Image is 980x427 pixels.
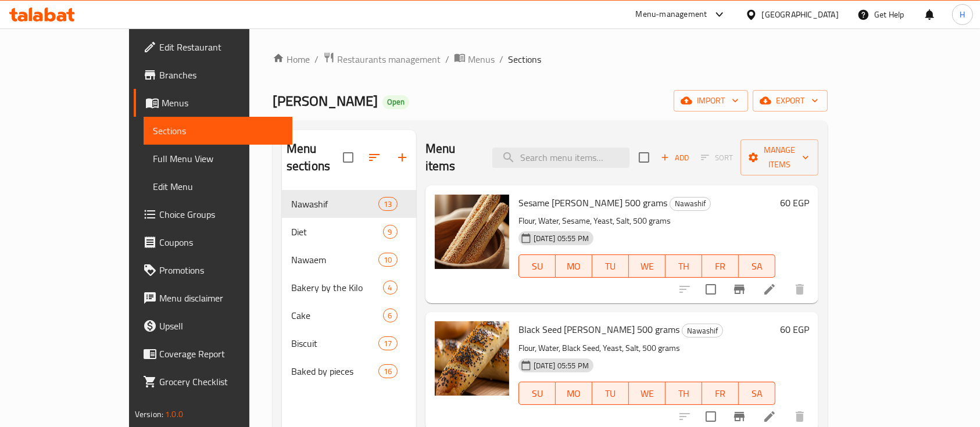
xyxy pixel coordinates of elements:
a: Edit menu item [763,410,777,424]
span: 17 [379,338,396,349]
a: Coupons [134,228,293,256]
div: Bakery by the Kilo [291,281,383,295]
span: 10 [379,254,396,265]
button: SA [739,382,775,405]
span: Add [659,151,691,164]
button: FR [702,382,739,405]
span: Add item [656,149,693,167]
span: Menus [468,52,495,66]
span: Nawashif [291,197,379,211]
span: [DATE] 05:55 PM [529,360,593,371]
span: Version: [135,407,163,422]
img: Black Seed Rusk 500 grams [435,321,509,396]
button: SU [518,254,556,278]
span: SU [524,258,551,275]
div: items [378,197,397,211]
div: items [383,225,398,239]
span: Select all sections [336,145,360,170]
span: Sections [153,124,284,138]
button: Branch-specific-item [725,275,753,303]
button: SA [739,254,775,278]
span: Coupons [159,235,284,249]
div: items [378,336,397,350]
div: items [383,281,398,295]
button: import [674,90,748,112]
a: Promotions [134,256,293,284]
div: Menu-management [636,8,707,21]
a: Edit Restaurant [134,33,293,61]
span: TH [670,258,698,275]
h6: 60 EGP [780,195,809,211]
img: Sesame Rusk 500 grams [435,195,509,269]
button: export [753,90,828,112]
div: items [378,364,397,378]
span: [PERSON_NAME] [273,88,378,114]
span: Baked by pieces [291,364,379,378]
h6: 60 EGP [780,321,809,338]
div: Biscuit [291,336,379,350]
div: Nawashif [670,197,711,211]
span: import [683,94,739,108]
p: Flour, Water, Black Seed, Yeast, Salt, 500 grams [518,341,775,356]
div: Nawashif13 [282,190,416,218]
span: Coverage Report [159,347,284,361]
span: TH [670,385,698,402]
span: SA [743,385,771,402]
span: Nawashif [682,324,723,338]
span: 6 [384,310,397,321]
span: Promotions [159,263,284,277]
li: / [445,52,449,66]
div: Cake6 [282,302,416,329]
span: Open [382,97,409,107]
span: Edit Restaurant [159,40,284,54]
span: FR [707,385,734,402]
a: Edit Menu [144,173,293,200]
div: items [383,308,398,322]
h2: Menu items [425,140,478,175]
button: TH [666,382,702,405]
a: Sections [144,117,293,145]
span: Select to update [699,277,723,302]
div: Nawashif [682,324,723,338]
button: WE [629,254,666,278]
button: Manage items [741,139,818,175]
a: Branches [134,61,293,89]
div: Nawaem [291,253,379,267]
button: SU [518,382,556,405]
span: Black Seed [PERSON_NAME] 500 grams [518,321,679,338]
span: Choice Groups [159,207,284,221]
button: TU [592,254,629,278]
a: Coverage Report [134,340,293,368]
nav: Menu sections [282,185,416,390]
span: Select section [632,145,656,170]
span: Upsell [159,319,284,333]
div: Bakery by the Kilo4 [282,274,416,302]
div: Nawaem10 [282,246,416,274]
a: Full Menu View [144,145,293,173]
input: search [492,148,630,168]
button: WE [629,382,666,405]
button: delete [786,275,814,303]
div: Baked by pieces16 [282,357,416,385]
span: Diet [291,225,383,239]
span: 16 [379,366,396,377]
button: TH [666,254,702,278]
h2: Menu sections [287,140,343,175]
a: Edit menu item [763,282,777,296]
span: 4 [384,282,397,293]
span: Edit Menu [153,180,284,193]
button: Add [656,149,693,167]
button: TU [592,382,629,405]
span: Nawashif [670,197,710,210]
span: SU [524,385,551,402]
span: Sort sections [360,143,388,171]
li: / [314,52,319,66]
span: [DATE] 05:55 PM [529,233,593,244]
span: MO [560,258,588,275]
span: Restaurants management [337,52,441,66]
a: Menus [454,52,495,67]
a: Grocery Checklist [134,368,293,396]
span: Menus [162,96,284,110]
